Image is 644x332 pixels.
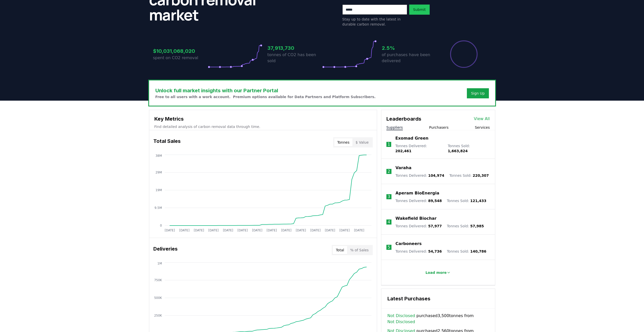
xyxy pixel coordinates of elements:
a: Wakefield Biochar [396,215,437,222]
p: 3 [388,194,390,200]
p: Tonnes Delivered : [396,224,442,229]
h3: Unlock full market insights with our Partner Portal [155,87,376,94]
h3: Leaderboards [386,115,421,123]
tspan: [DATE] [325,229,335,232]
p: Tonnes Sold : [448,143,490,153]
button: Services [475,125,490,130]
tspan: [DATE] [296,229,306,232]
h3: Key Metrics [154,115,372,123]
tspan: 500K [154,296,162,300]
p: Find detailed analysis of carbon removal data through time. [154,124,372,129]
tspan: [DATE] [310,229,321,232]
tspan: [DATE] [237,229,248,232]
tspan: 38M [155,154,162,158]
tspan: 250K [154,314,162,317]
button: Total [333,246,347,254]
p: of purchases have been delivered [382,52,437,64]
button: Submit [409,5,430,15]
p: Stay up to date with the latest in durable carbon removal. [342,17,407,27]
tspan: 750K [154,278,162,282]
a: Aperam BioEnergia [396,190,439,196]
p: Tonnes Delivered : [396,198,442,203]
tspan: [DATE] [281,229,292,232]
span: 220,307 [473,173,489,178]
tspan: 9.5M [154,206,162,210]
a: Varaha [396,165,411,171]
tspan: [DATE] [223,229,233,232]
p: 1 [387,141,390,147]
span: 54,736 [428,249,442,253]
span: 1,663,824 [448,149,468,153]
button: % of Sales [347,246,372,254]
a: View All [474,116,490,122]
p: Tonnes Delivered : [396,249,442,254]
tspan: [DATE] [339,229,350,232]
tspan: [DATE] [266,229,277,232]
p: tonnes of CO2 has been sold [267,52,322,64]
span: purchased 3,500 tonnes from [387,313,489,325]
p: 4 [388,219,390,225]
h3: Deliveries [153,245,178,255]
p: Tonnes Delivered : [396,173,444,178]
tspan: [DATE] [194,229,204,232]
span: 104,974 [428,173,444,178]
h3: $10,031,068,020 [153,47,208,55]
button: Tonnes [334,138,352,146]
tspan: [DATE] [354,229,364,232]
span: 57,985 [470,224,484,228]
a: Sign Up [471,91,485,96]
p: 2 [388,168,390,174]
span: 140,786 [470,249,486,253]
tspan: [DATE] [179,229,190,232]
span: 202,461 [395,149,411,153]
tspan: [DATE] [252,229,262,232]
h3: 37,913,730 [267,44,322,52]
p: spent on CO2 removal [153,55,208,61]
button: Suppliers [386,125,403,130]
tspan: 19M [155,188,162,192]
tspan: 1M [157,262,162,265]
span: 121,433 [470,199,486,203]
h3: 2.5% [382,44,437,52]
p: Tonnes Delivered : [395,143,443,153]
p: Load more [425,270,447,275]
span: 89,548 [428,199,442,203]
tspan: [DATE] [164,229,175,232]
p: Tonnes Sold : [447,249,486,254]
button: Load more [421,268,455,278]
tspan: 0 [160,224,162,227]
p: Tonnes Sold : [447,224,484,229]
a: Carboneers [396,241,422,247]
a: Exomad Green [395,135,428,141]
button: Purchasers [429,125,449,130]
span: 57,977 [428,224,442,228]
h3: Latest Purchases [387,295,489,302]
tspan: [DATE] [208,229,219,232]
div: Percentage of sales delivered [450,40,478,68]
h3: Total Sales [153,137,181,147]
a: Not Disclosed [387,313,415,319]
p: Tonnes Sold : [447,198,486,203]
p: Free to all users with a work account. Premium options available for Data Partners and Platform S... [155,94,376,99]
p: 5 [388,244,390,250]
tspan: 29M [155,171,162,174]
button: Sign Up [467,88,489,98]
a: Not Disclosed [387,319,415,325]
p: Tonnes Sold : [449,173,489,178]
button: $ Value [352,138,372,146]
